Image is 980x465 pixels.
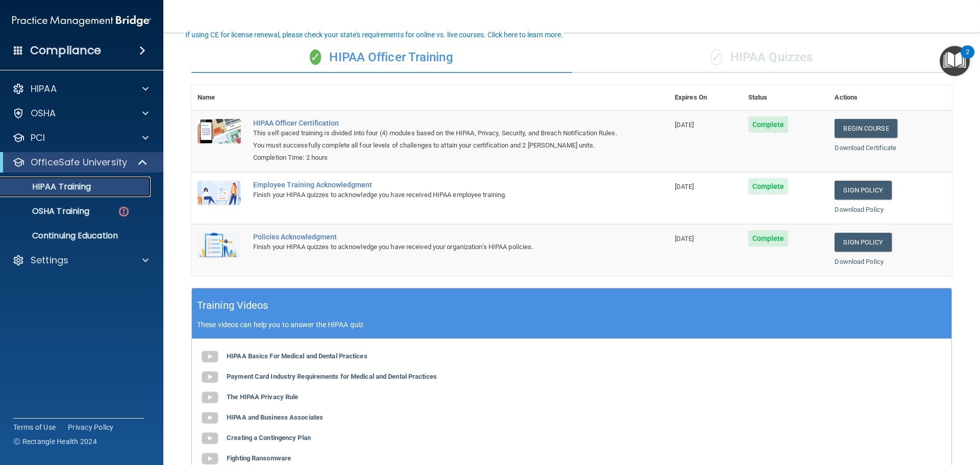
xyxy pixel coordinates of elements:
[748,178,789,194] span: Complete
[12,83,149,95] a: HIPAA
[31,156,127,168] p: OfficeSafe University
[31,107,56,119] p: OSHA
[185,31,563,38] div: If using CE for license renewal, please check your state's requirements for online vs. live cours...
[200,387,220,408] img: gray_youtube_icon.38fcd6cc.png
[711,50,722,65] span: ✓
[940,46,970,76] button: Open Resource Center, 2 new notifications
[253,233,618,241] div: Policies Acknowledgment
[31,132,45,144] p: PCI
[184,30,565,40] button: If using CE for license renewal, please check your state's requirements for online vs. live cours...
[191,85,247,110] th: Name
[675,235,694,242] span: [DATE]
[117,205,130,218] img: danger-circle.6113f641.png
[30,43,101,58] h4: Compliance
[253,189,618,201] div: Finish your HIPAA quizzes to acknowledge you have received HIPAA employee training.
[200,428,220,449] img: gray_youtube_icon.38fcd6cc.png
[835,119,897,138] a: Begin Course
[253,181,618,189] div: Employee Training Acknowledgment
[310,50,321,65] span: ✓
[748,116,789,133] span: Complete
[200,408,220,428] img: gray_youtube_icon.38fcd6cc.png
[227,454,291,462] b: Fighting Ransomware
[835,181,891,200] a: Sign Policy
[31,254,68,266] p: Settings
[835,233,891,252] a: Sign Policy
[12,11,151,31] img: PMB logo
[7,182,91,192] p: HIPAA Training
[12,156,148,168] a: OfficeSafe University
[253,127,618,152] div: This self-paced training is divided into four (4) modules based on the HIPAA, Privacy, Security, ...
[253,119,618,127] a: HIPAA Officer Certification
[227,413,323,421] b: HIPAA and Business Associates
[669,85,742,110] th: Expires On
[13,422,56,432] a: Terms of Use
[675,183,694,190] span: [DATE]
[197,321,946,329] p: These videos can help you to answer the HIPAA quiz
[227,352,367,360] b: HIPAA Basics For Medical and Dental Practices
[828,85,952,110] th: Actions
[200,347,220,367] img: gray_youtube_icon.38fcd6cc.png
[191,42,572,73] div: HIPAA Officer Training
[572,42,952,73] div: HIPAA Quizzes
[253,241,618,253] div: Finish your HIPAA quizzes to acknowledge you have received your organization’s HIPAA policies.
[68,422,114,432] a: Privacy Policy
[7,206,89,216] p: OSHA Training
[7,231,146,241] p: Continuing Education
[12,254,149,266] a: Settings
[200,367,220,387] img: gray_youtube_icon.38fcd6cc.png
[197,297,268,314] h5: Training Videos
[12,132,149,144] a: PCI
[227,373,437,380] b: Payment Card Industry Requirements for Medical and Dental Practices
[748,230,789,247] span: Complete
[253,152,618,164] div: Completion Time: 2 hours
[742,85,829,110] th: Status
[13,436,97,447] span: Ⓒ Rectangle Health 2024
[31,83,57,95] p: HIPAA
[12,107,149,119] a: OSHA
[227,434,311,442] b: Creating a Contingency Plan
[835,258,884,265] a: Download Policy
[675,121,694,129] span: [DATE]
[835,206,884,213] a: Download Policy
[835,144,896,152] a: Download Certificate
[966,52,969,65] div: 2
[227,393,298,401] b: The HIPAA Privacy Rule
